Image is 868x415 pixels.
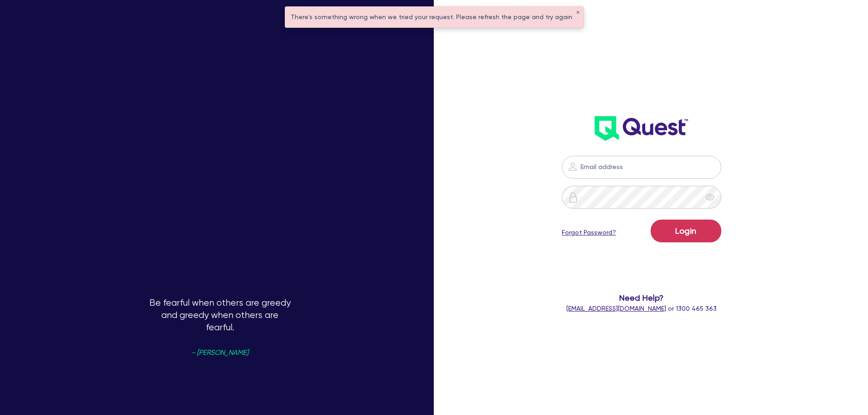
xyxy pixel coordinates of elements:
[285,7,583,27] div: There's something wrong when we tried your request. Please refresh the page and try again
[562,156,721,179] input: Email address
[705,193,714,202] span: eye
[567,161,578,172] img: icon-password
[566,305,666,312] a: [EMAIL_ADDRESS][DOMAIN_NAME]
[651,220,721,242] button: Login
[562,228,616,237] a: Forgot Password?
[525,292,758,304] span: Need Help?
[576,10,580,15] button: ✕
[566,305,717,312] span: or 1300 465 363
[568,192,579,203] img: icon-password
[595,116,688,141] img: wH2k97JdezQIQAAAABJRU5ErkJggg==
[191,349,248,356] span: - [PERSON_NAME]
